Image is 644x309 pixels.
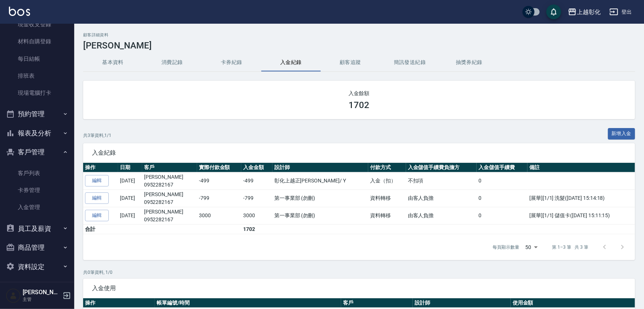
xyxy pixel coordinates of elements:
[527,207,635,224] td: [展華][1/1] 儲值卡([DATE] 15:11:15)
[241,189,272,207] td: -799
[241,224,272,234] td: 1702
[142,207,197,224] td: [PERSON_NAME]
[607,5,635,19] button: 登出
[565,4,604,20] button: 上越彰化
[477,189,527,207] td: 0
[197,189,241,207] td: -799
[83,224,118,234] td: 合計
[85,175,109,187] a: 編輯
[197,163,241,172] th: 實際付款金額
[3,84,71,101] a: 現場電腦打卡
[85,192,109,204] a: 編輯
[527,163,635,172] th: 備註
[3,182,71,199] a: 卡券管理
[118,172,142,189] td: [DATE]
[3,33,71,50] a: 材料自購登錄
[349,100,370,110] h3: 1702
[3,124,71,143] button: 報表及分析
[439,54,499,71] button: 抽獎券紀錄
[83,54,143,71] button: 基本資料
[6,288,21,303] img: Person
[406,163,477,172] th: 入金儲值手續費負擔方
[272,207,368,224] td: 第一事業部 (勿刪)
[142,163,197,172] th: 客戶
[3,219,71,238] button: 員工及薪資
[202,54,261,71] button: 卡券紀錄
[83,269,635,276] p: 共 0 筆資料, 1 / 0
[477,207,527,224] td: 0
[368,163,406,172] th: 付款方式
[406,207,477,224] td: 由客人負擔
[118,207,142,224] td: [DATE]
[241,172,272,189] td: -499
[9,7,30,16] img: Logo
[144,181,195,189] p: 0952282167
[3,67,71,84] a: 排班表
[144,198,195,206] p: 0952282167
[23,289,61,296] h5: [PERSON_NAME]
[83,163,118,172] th: 操作
[406,189,477,207] td: 由客人負擔
[272,163,368,172] th: 設計師
[92,90,626,97] h2: 入金餘額
[3,257,71,276] button: 資料設定
[546,4,561,19] button: save
[368,172,406,189] td: 入金（扣）
[3,142,71,162] button: 客戶管理
[92,285,626,292] span: 入金使用
[3,199,71,216] a: 入金管理
[83,132,111,139] p: 共 3 筆資料, 1 / 1
[272,172,368,189] td: 彰化上越正[PERSON_NAME] / Y
[527,189,635,207] td: [展華][1/1] 洗髮([DATE] 15:14:18)
[241,163,272,172] th: 入金金額
[261,54,321,71] button: 入金紀錄
[380,54,439,71] button: 簡訊發送紀錄
[92,149,626,157] span: 入金紀錄
[85,210,109,221] a: 編輯
[341,298,413,308] th: 客戶
[477,163,527,172] th: 入金儲值手續費
[3,238,71,257] button: 商品管理
[3,104,71,124] button: 預約管理
[3,16,71,33] a: 現金收支登錄
[477,172,527,189] td: 0
[241,207,272,224] td: 3000
[511,298,635,308] th: 使用金額
[368,207,406,224] td: 資料轉移
[493,244,520,251] p: 每頁顯示數量
[143,54,202,71] button: 消費記錄
[577,7,601,17] div: 上越彰化
[118,163,142,172] th: 日期
[197,207,241,224] td: 3000
[272,189,368,207] td: 第一事業部 (勿刪)
[413,298,511,308] th: 設計師
[608,128,635,140] button: 新增入金
[552,244,588,251] p: 第 1–3 筆 共 3 筆
[83,298,155,308] th: 操作
[83,40,635,51] h3: [PERSON_NAME]
[523,237,540,257] div: 50
[118,189,142,207] td: [DATE]
[155,298,341,308] th: 帳單編號/時間
[197,172,241,189] td: -499
[3,50,71,67] a: 每日結帳
[142,189,197,207] td: [PERSON_NAME]
[3,165,71,182] a: 客戶列表
[83,33,635,37] h2: 顧客詳細資料
[142,172,197,189] td: [PERSON_NAME]
[368,189,406,207] td: 資料轉移
[144,216,195,224] p: 0952282167
[406,172,477,189] td: 不扣項
[23,296,61,303] p: 主管
[321,54,380,71] button: 顧客追蹤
